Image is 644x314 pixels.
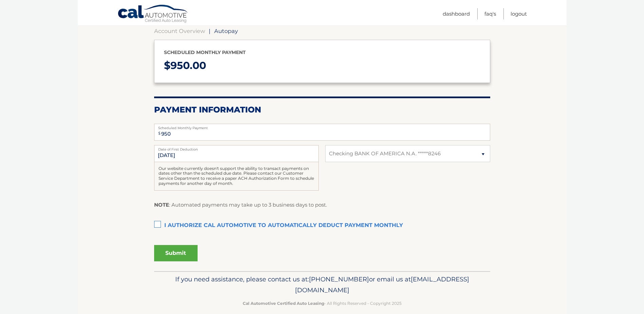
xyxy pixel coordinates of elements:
[295,275,469,294] span: [EMAIL_ADDRESS][DOMAIN_NAME]
[156,126,163,141] span: $
[209,28,210,34] span: |
[117,4,189,24] a: Cal Automotive
[243,301,324,306] strong: Cal Automotive Certified Auto Leasing
[154,28,205,34] a: Account Overview
[309,275,369,283] span: [PHONE_NUMBER]
[154,145,319,162] input: Payment Date
[164,57,480,75] p: $
[154,245,198,261] button: Submit
[154,124,490,129] label: Scheduled Monthly Payment
[159,300,486,307] p: - All Rights Reserved - Copyright 2025
[154,124,490,141] input: Payment Amount
[154,202,169,208] strong: NOTE
[443,8,470,19] a: Dashboard
[170,59,206,72] span: 950.00
[214,28,238,34] span: Autopay
[154,219,490,232] label: I authorize cal automotive to automatically deduct payment monthly
[154,105,490,115] h2: Payment Information
[154,162,319,191] div: Our website currently doesn't support the ability to transact payments on dates other than the sc...
[164,48,480,57] p: Scheduled monthly payment
[154,145,319,151] label: Date of First Deduction
[154,200,327,209] p: : Automated payments may take up to 3 business days to post.
[511,8,527,19] a: Logout
[159,274,486,296] p: If you need assistance, please contact us at: or email us at
[484,8,496,19] a: FAQ's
